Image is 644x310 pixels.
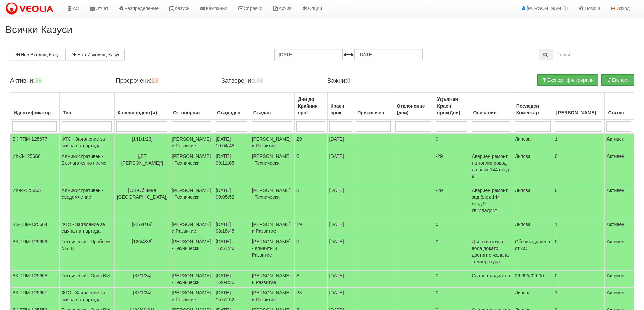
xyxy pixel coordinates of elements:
[434,271,470,288] td: 0
[170,134,214,151] td: [PERSON_NAME] и Развитие
[472,187,511,214] p: Авариен ремонт зад блок 144 вход 9 кв.Младост
[132,239,152,244] span: [126/4/86]
[35,77,42,84] b: 36
[601,74,634,86] button: Експорт
[515,136,531,142] span: Липсва
[515,273,544,278] span: 26.09////09:00
[117,188,168,200] span: [ОВ-Община [GEOGRAPHIC_DATA]]
[296,290,302,295] span: 28
[214,134,250,151] td: [DATE] 10:04:48
[356,108,391,117] div: Приключен
[605,219,634,236] td: Активен
[327,288,354,305] td: [DATE]
[327,185,354,219] td: [DATE]
[5,24,639,35] h2: Всички Казуси
[170,288,214,305] td: [PERSON_NAME] и Развитие
[59,219,114,236] td: ФТС - Заявление за смяна на партида
[605,288,634,305] td: Активен
[553,271,605,288] td: 0
[537,74,598,86] button: Експорт филтрирани
[114,93,170,120] th: Кореспондент(и): No sort applied, activate to apply an ascending sort
[5,2,56,16] img: VeoliaLogo.png
[59,288,114,305] td: ФТС - Заявление за смяна на партида
[470,93,513,120] th: Описание: No sort applied, activate to apply an ascending sort
[472,238,511,265] p: Дълго източват вода докато достигне желана температура.
[116,78,211,84] h4: Просрочени:
[327,271,354,288] td: [DATE]
[553,219,605,236] td: 1
[10,288,60,305] td: ВК-ТПМ-125657
[151,77,158,84] b: 23
[250,134,294,151] td: [PERSON_NAME] и Развитие
[132,136,152,142] span: [141/1/23]
[472,272,511,279] p: Свален радиатор
[434,236,470,271] td: 0
[214,288,250,305] td: [DATE] 15:51:52
[296,239,299,244] span: 0
[253,77,263,84] b: 188
[327,134,354,151] td: [DATE]
[327,151,354,185] td: [DATE]
[170,236,214,271] td: [PERSON_NAME] - Технически
[393,93,434,120] th: Отклонение (дни): No sort applied, activate to apply an ascending sort
[133,273,151,278] span: [37/1/24]
[434,151,470,185] td: -29
[605,93,634,120] th: Статус: No sort applied, activate to apply an ascending sort
[434,185,470,219] td: -29
[170,151,214,185] td: [PERSON_NAME] - Технически
[67,49,125,60] a: Нов Изходящ Казус
[327,236,354,271] td: [DATE]
[59,271,114,288] td: Технически - Опис ВИ
[121,153,163,166] span: [„ЕТ [PERSON_NAME]“]
[252,108,293,117] div: Създал
[472,108,511,117] div: Описание
[59,151,114,185] td: Административен - Възлагателно писмо
[10,236,60,271] td: ВК-ТПМ-125659
[553,93,605,120] th: Брой Файлове: No sort applied, activate to apply an ascending sort
[553,151,605,185] td: 0
[10,271,60,288] td: ВК-ТПМ-125658
[436,94,468,117] div: Удължен Краен срок(Дни)
[59,93,114,120] th: Тип: No sort applied, activate to apply an ascending sort
[515,290,531,295] span: Липсва
[606,108,632,117] div: Статус
[472,153,511,180] p: Авариен ремонт на топлопровод до блок 144 вход 9
[170,219,214,236] td: [PERSON_NAME] и Развитие
[327,78,422,84] h4: Важни:
[553,49,634,60] input: Търсене по Идентификатор, Бл/Вх/Ап, Тип, Описание, Моб. Номер, Имейл, Файл, Коментар,
[347,77,351,84] b: 0
[214,93,250,120] th: Създаден: No sort applied, activate to apply an ascending sort
[214,236,250,271] td: [DATE] 16:51:46
[515,188,531,193] span: Липсва
[221,78,317,84] h4: Затворени:
[214,185,250,219] td: [DATE] 09:05:52
[170,271,214,288] td: [PERSON_NAME] - Технически
[10,185,60,219] td: ИК-И-125665
[214,271,250,288] td: [DATE] 16:04:35
[555,108,603,117] div: [PERSON_NAME]
[10,78,105,84] h4: Активни:
[214,219,250,236] td: [DATE] 08:18:45
[434,134,470,151] td: 0
[59,236,114,271] td: Технически - Проблем с БГВ
[12,108,58,117] div: Идентификатор
[132,222,152,227] span: [227/1/18]
[515,101,551,117] div: Последен Коментар
[10,49,66,60] a: Нов Входящ Казус
[605,185,634,219] td: Активен
[395,101,432,117] div: Отклонение (дни)
[10,134,60,151] td: ВК-ТПМ-125677
[296,153,299,159] span: 0
[296,222,302,227] span: 29
[10,93,60,120] th: Идентификатор: No sort applied, activate to apply an ascending sort
[296,188,299,193] span: 0
[515,239,550,251] span: Обезвъздушено от АС
[513,93,553,120] th: Последен Коментар: No sort applied, activate to apply an ascending sort
[214,151,250,185] td: [DATE] 09:11:05
[515,153,531,159] span: Липсва
[329,101,353,117] div: Краен срок
[354,93,393,120] th: Приключен: No sort applied, activate to apply an ascending sort
[216,108,248,117] div: Създаден
[170,185,214,219] td: [PERSON_NAME] - Технически
[250,236,294,271] td: [PERSON_NAME] - Клиенти и Развитие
